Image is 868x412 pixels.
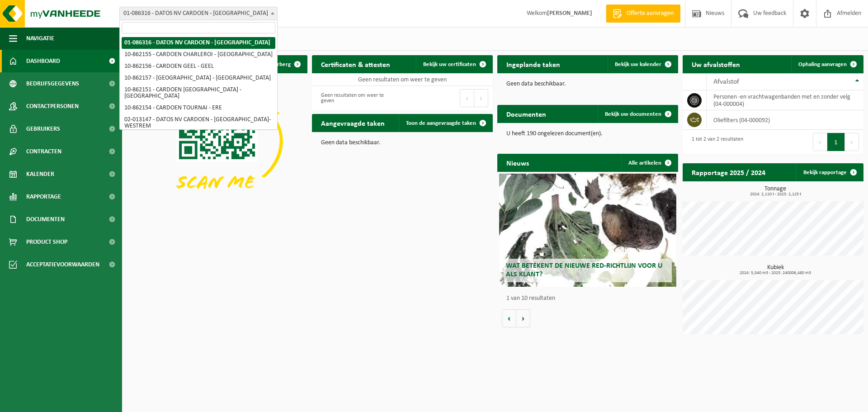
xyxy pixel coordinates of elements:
[813,133,827,151] button: Previous
[26,231,67,253] span: Product Shop
[615,62,661,67] span: Bekijk uw kalender
[122,61,275,72] li: 10-862156 - CARDOEN GEEL - GEEL
[796,163,863,181] a: Bekijk rapportage
[499,174,676,287] a: Wat betekent de nieuwe RED-richtlijn voor u als klant?
[122,114,275,132] li: 02-013147 - DATOS NV CARDOEN - [GEOGRAPHIC_DATA]-WESTREM
[506,295,674,302] p: 1 van 10 resultaten
[127,73,307,209] img: Download de VHEPlus App
[474,89,488,107] button: Next
[423,62,476,67] span: Bekijk uw certificaten
[683,163,774,181] h2: Rapportage 2025 / 2024
[707,90,863,110] td: personen -en vrachtwagenbanden met en zonder velg (04-000004)
[399,114,492,132] a: Toon de aangevraagde taken
[26,253,99,276] span: Acceptatievoorwaarden
[122,37,275,49] li: 01-086316 - DATOS NV CARDOEN - [GEOGRAPHIC_DATA]
[416,55,492,73] a: Bekijk uw certificaten
[497,55,569,73] h2: Ingeplande taken
[26,95,79,118] span: Contactpersonen
[506,262,662,278] span: Wat betekent de nieuwe RED-richtlijn voor u als klant?
[26,50,60,72] span: Dashboard
[406,120,476,126] span: Toon de aangevraagde taken
[687,271,863,275] span: 2024: 5,040 m3 - 2025: 240006,480 m3
[312,73,493,86] td: Geen resultaten om weer te geven
[119,7,278,20] span: 01-086316 - DATOS NV CARDOEN - WILRIJK
[497,105,555,123] h2: Documenten
[122,72,275,84] li: 10-862157 - [GEOGRAPHIC_DATA] - [GEOGRAPHIC_DATA]
[687,132,743,152] div: 1 tot 2 van 2 resultaten
[26,118,60,140] span: Gebruikers
[321,140,484,146] p: Geen data beschikbaar.
[606,5,680,23] a: Offerte aanvragen
[26,27,54,50] span: Navigatie
[122,102,275,114] li: 10-862154 - CARDOEN TOURNAI - ERE
[687,192,863,197] span: 2024: 2,110 t - 2025: 2,125 t
[683,55,749,73] h2: Uw afvalstoffen
[122,84,275,102] li: 10-862151 - CARDOEN [GEOGRAPHIC_DATA] - [GEOGRAPHIC_DATA]
[316,88,398,108] div: Geen resultaten om weer te geven
[687,265,863,275] h3: Kubiek
[845,133,859,151] button: Next
[707,110,863,130] td: oliefilters (04-000092)
[264,55,307,73] button: Verberg
[506,131,669,137] p: U heeft 190 ongelezen document(en).
[26,72,79,95] span: Bedrijfsgegevens
[798,62,847,67] span: Ophaling aanvragen
[26,185,61,208] span: Rapportage
[713,78,739,85] span: Afvalstof
[460,89,474,107] button: Previous
[312,114,394,132] h2: Aangevraagde taken
[621,154,677,172] a: Alle artikelen
[26,140,61,163] span: Contracten
[624,9,676,18] span: Offerte aanvragen
[547,10,592,17] strong: [PERSON_NAME]
[312,55,399,73] h2: Certificaten & attesten
[516,309,530,327] button: Volgende
[502,309,516,327] button: Vorige
[791,55,863,73] a: Ophaling aanvragen
[608,55,677,73] a: Bekijk uw kalender
[497,154,538,171] h2: Nieuws
[506,81,669,87] p: Geen data beschikbaar.
[271,62,291,67] span: Verberg
[605,111,661,117] span: Bekijk uw documenten
[26,163,54,185] span: Kalender
[120,7,277,20] span: 01-086316 - DATOS NV CARDOEN - WILRIJK
[26,208,65,231] span: Documenten
[122,49,275,61] li: 10-862155 - CARDOEN CHARLEROI - [GEOGRAPHIC_DATA]
[827,133,845,151] button: 1
[687,186,863,197] h3: Tonnage
[598,105,677,123] a: Bekijk uw documenten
